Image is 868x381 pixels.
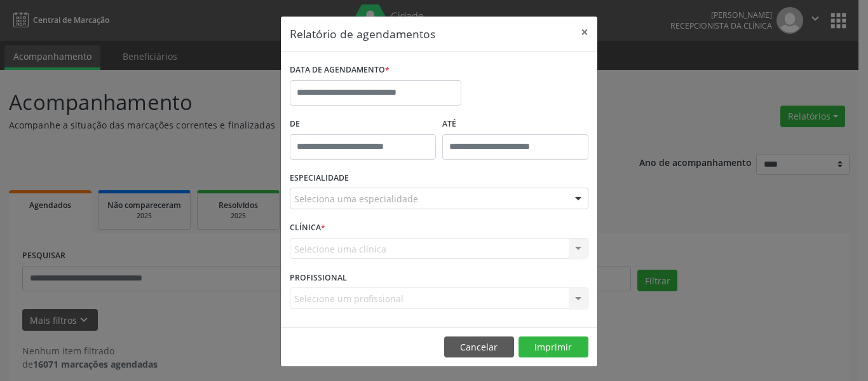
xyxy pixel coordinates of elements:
label: CLÍNICA [290,218,325,238]
span: Seleciona uma especialidade [294,192,418,205]
button: Close [572,17,597,48]
button: Cancelar [444,336,514,358]
label: PROFISSIONAL [290,268,347,287]
label: De [290,114,436,134]
button: Imprimir [519,336,588,358]
label: DATA DE AGENDAMENTO [290,60,390,80]
label: ATÉ [442,114,588,134]
h5: Relatório de agendamentos [290,25,435,42]
label: ESPECIALIDADE [290,169,349,188]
